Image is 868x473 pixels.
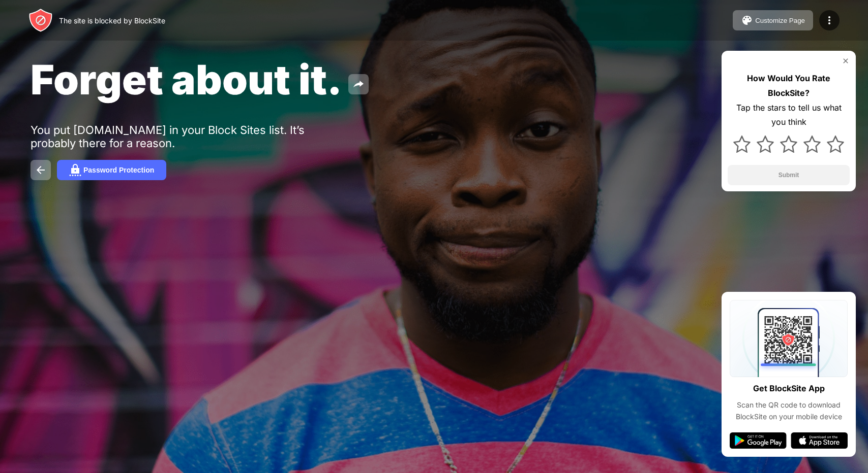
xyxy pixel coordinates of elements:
div: You put [DOMAIN_NAME] in your Block Sites list. It’s probably there for a reason. [31,123,345,150]
div: Get BlockSite App [753,381,825,396]
img: header-logo.svg [28,8,53,32]
div: Scan the QR code to download BlockSite on your mobile device [730,399,848,422]
button: Customize Page [733,10,813,30]
img: star.svg [803,136,821,153]
img: app-store.svg [791,432,848,449]
img: star.svg [757,136,774,153]
img: star.svg [780,136,797,153]
img: pallet.svg [741,14,753,26]
div: How Would You Rate BlockSite? [728,71,850,100]
img: star.svg [827,136,844,153]
img: qrcode.svg [730,300,848,377]
img: menu-icon.svg [823,14,835,26]
div: The site is blocked by BlockSite [59,16,165,25]
div: Customize Page [755,17,805,24]
div: Tap the stars to tell us what you think [728,100,850,130]
button: Submit [728,165,850,185]
img: share.svg [352,78,365,90]
img: password.svg [69,164,81,176]
img: star.svg [733,136,751,153]
span: Forget about it. [31,55,342,104]
img: back.svg [35,164,47,176]
img: rate-us-close.svg [842,57,850,65]
img: google-play.svg [730,432,787,449]
button: Password Protection [57,160,166,180]
div: Password Protection [83,166,154,174]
